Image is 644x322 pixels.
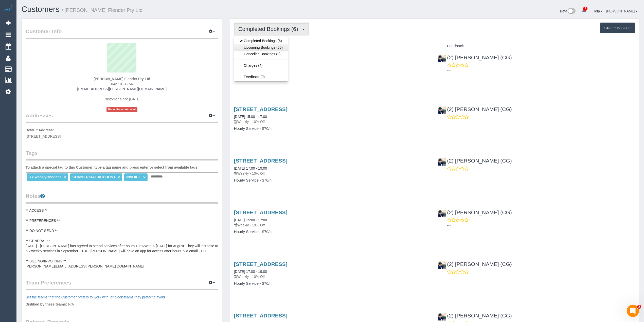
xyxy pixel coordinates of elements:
[234,171,431,176] p: Weekly - 10% Off
[26,295,165,299] a: Set the teams that the Customer prefers to work with, or block teams they prefer to avoid
[234,115,267,119] a: [DATE] 15:00 - 17:00
[234,38,288,44] a: Completed Bookings (6)
[438,44,635,48] h4: Feedback
[234,223,431,228] p: Weekly - 10% Off
[234,178,431,183] h4: Hourly Service - $70/h
[234,270,267,274] a: [DATE] 17:00 - 19:00
[234,281,431,286] h4: Hourly Service - $70/h
[447,119,635,124] p: ---
[438,106,512,112] a: (2) [PERSON_NAME] (CG)
[234,230,431,234] h4: Hourly Service - $70/h
[438,313,512,318] a: (2) [PERSON_NAME] (CG)
[234,51,288,57] a: Cancelled Bookings (2)
[118,175,120,180] a: ×
[447,223,635,228] p: ---
[22,5,60,14] a: Customers
[567,8,576,15] img: New interface
[606,9,638,13] a: [PERSON_NAME]
[26,279,218,290] legend: Team Preferences
[77,87,167,91] a: [EMAIL_ADDRESS][PERSON_NAME][DOMAIN_NAME]
[438,106,446,114] img: (2) Syed Razvi (CG)
[106,107,137,112] span: Unconfirmed Account
[26,165,199,170] label: To attach a special tag to this Customer, type a tag name and press enter or select from availabl...
[73,175,116,179] span: COMMERCIAL ACCOUNT
[26,28,218,39] legend: Customer Info
[234,166,267,170] a: [DATE] 17:00 - 19:00
[560,9,576,13] a: Beta
[103,97,140,101] span: Customer since [DATE]
[143,175,146,180] a: ×
[579,5,589,16] a: 1
[234,23,309,35] button: Completed Bookings (6)
[234,74,288,80] a: Feedback (0)
[234,68,431,73] p: Weekly - 10% Off
[111,82,133,86] span: 0427 013 754
[447,171,635,176] p: ---
[438,209,512,215] a: (2) [PERSON_NAME] (CG)
[234,106,288,112] a: [STREET_ADDRESS]
[234,119,431,124] p: Weekly - 10% Off
[234,44,431,48] h4: Service
[438,55,512,60] a: (2) [PERSON_NAME] (CG)
[26,149,218,160] legend: Tags
[64,175,66,180] a: ×
[583,7,587,11] span: 1
[94,77,150,81] strong: [PERSON_NAME] Flender Pty Ltd
[26,302,67,307] label: Disliked by these teams:
[68,302,74,306] span: N/A
[234,313,288,318] a: [STREET_ADDRESS]
[234,44,288,51] a: Upcoming Bookings (55)
[238,26,301,32] span: Completed Bookings (6)
[26,128,54,133] label: Default Address:
[234,261,288,267] a: [STREET_ADDRESS]
[447,274,635,279] p: ---
[234,218,267,222] a: [DATE] 15:00 - 17:00
[447,68,635,73] p: ---
[438,261,512,267] a: (2) [PERSON_NAME] (CG)
[234,209,288,215] a: [STREET_ADDRESS]
[26,208,218,269] pre: ** ACCESS ** ** PREFERENCES ** ** DO NOT SEND ** ** GENERAL ** [DATE] - [PERSON_NAME] has agreed ...
[26,134,61,138] span: [STREET_ADDRESS]
[234,127,431,131] h4: Hourly Service - $70/h
[234,75,431,79] h4: Hourly Service - $70/h
[438,210,446,217] img: (2) Syed Razvi (CG)
[438,313,446,320] img: (2) Syed Razvi (CG)
[637,305,641,309] span: 3
[3,5,13,12] img: Automaid Logo
[438,158,446,166] img: (2) Syed Razvi (CG)
[234,274,431,279] p: Weekly - 10% Off
[62,7,143,13] small: / [PERSON_NAME] Flender Pty Ltd
[600,23,635,33] button: Create Booking
[438,261,446,269] img: (2) Syed Razvi (CG)
[234,62,288,69] a: Charges (4)
[438,55,446,62] img: (2) Syed Razvi (CG)
[29,175,61,179] span: 3 x weekly services
[593,9,602,13] a: Help
[26,192,218,204] legend: Notes
[234,158,288,164] a: [STREET_ADDRESS]
[438,158,512,164] a: (2) [PERSON_NAME] (CG)
[627,305,639,317] iframe: Intercom live chat
[126,175,141,179] span: INVOICE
